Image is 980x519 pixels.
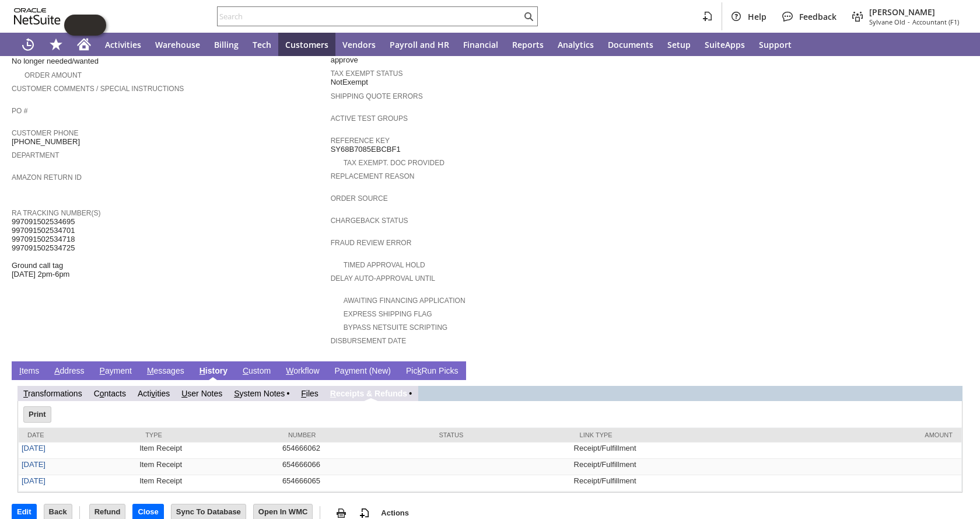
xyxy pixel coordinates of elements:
input: Search [218,9,521,23]
a: [DATE] [22,476,45,485]
a: Unrolled view on [947,364,961,378]
div: Number [288,431,422,438]
a: Analytics [551,33,601,56]
a: Custom [240,366,274,377]
span: [PERSON_NAME] [869,6,959,18]
a: Receipts & Refunds [330,389,407,398]
a: Order Amount [24,71,82,79]
a: Support [752,33,799,56]
a: Activities [138,389,170,398]
a: Tax Exempt. Doc Provided [344,159,444,167]
a: Billing [207,33,246,56]
a: Workflow [283,366,322,377]
div: Amount [781,431,953,438]
span: Feedback [799,11,836,22]
span: SY68B7085EBCBF1 [331,145,401,154]
a: Contacts [94,389,126,398]
a: Department [12,151,60,159]
td: Item Receipt [136,443,279,459]
a: Awaiting Financing Application [344,297,466,305]
a: Fraud Review Error [331,239,412,247]
a: PickRun Picks [403,366,461,377]
a: RA Tracking Number(s) [12,209,100,217]
span: approve [331,55,358,65]
a: [DATE] [22,444,45,452]
span: Help [748,11,766,22]
span: y [345,366,349,375]
a: Order Source [331,194,388,203]
svg: Recent Records [21,37,35,51]
a: Customer Comments / Special Instructions [12,85,184,93]
a: History [197,366,230,377]
a: Home [70,33,98,56]
span: Analytics [558,39,594,50]
div: Date [27,431,128,438]
span: 997091502534695 997091502534701 997091502534718 997091502534725 Ground call tag [DATE] 2pm-6pm [12,217,75,279]
span: Billing [214,39,239,50]
span: C [243,366,249,375]
span: Tech [253,39,271,50]
div: Type [145,431,271,438]
svg: Shortcuts [49,37,63,51]
span: F [301,389,306,398]
span: Activities [105,39,141,50]
span: A [54,366,60,375]
a: System Notes [234,389,285,398]
a: Customers [278,33,335,56]
svg: logo [14,8,61,25]
span: Vendors [342,39,376,50]
a: Actions [376,508,414,517]
a: Reports [505,33,551,56]
a: Amazon Return ID [12,173,82,182]
span: Reports [512,39,544,50]
a: Bypass NetSuite Scripting [344,323,447,332]
span: I [19,366,22,375]
a: Delay Auto-Approval Until [331,274,435,283]
a: Payment [97,366,135,377]
a: Tech [246,33,278,56]
a: Customer Phone [12,129,78,137]
span: v [151,389,155,398]
a: User Notes [181,389,222,398]
td: Receipt/Fulfillment [571,443,772,459]
a: Reference Key [331,137,390,145]
a: Messages [144,366,187,377]
span: Accountant (F1) [912,18,959,26]
a: [DATE] [22,460,45,469]
a: Financial [456,33,505,56]
a: Chargeback Status [331,217,408,225]
span: Financial [463,39,498,50]
a: Replacement reason [331,172,415,180]
span: R [330,389,336,398]
span: NotExempt [331,78,368,87]
svg: Home [77,37,91,51]
div: Status [439,431,562,438]
a: Tax Exempt Status [331,69,403,78]
a: Disbursement Date [331,337,407,345]
span: Customers [285,39,328,50]
a: Items [16,366,42,377]
a: Timed Approval Hold [344,261,425,269]
span: Support [759,39,792,50]
span: No longer needed/wanted [12,57,99,66]
td: Receipt/Fulfillment [571,459,772,475]
span: - [908,18,910,26]
input: Print [24,407,51,422]
span: o [100,389,104,398]
a: Activities [98,33,148,56]
span: P [100,366,105,375]
span: H [199,366,205,375]
a: Payment (New) [332,366,394,377]
span: T [23,389,28,398]
span: Oracle Guided Learning Widget. To move around, please hold and drag [85,15,106,36]
span: Documents [608,39,653,50]
td: Item Receipt [136,459,279,475]
td: Receipt/Fulfillment [571,475,772,492]
a: Transformations [23,389,82,398]
a: SuiteApps [698,33,752,56]
span: Payroll and HR [390,39,449,50]
a: Address [51,366,87,377]
a: PO # [12,107,27,115]
a: Payroll and HR [383,33,456,56]
td: 654666062 [279,443,430,459]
